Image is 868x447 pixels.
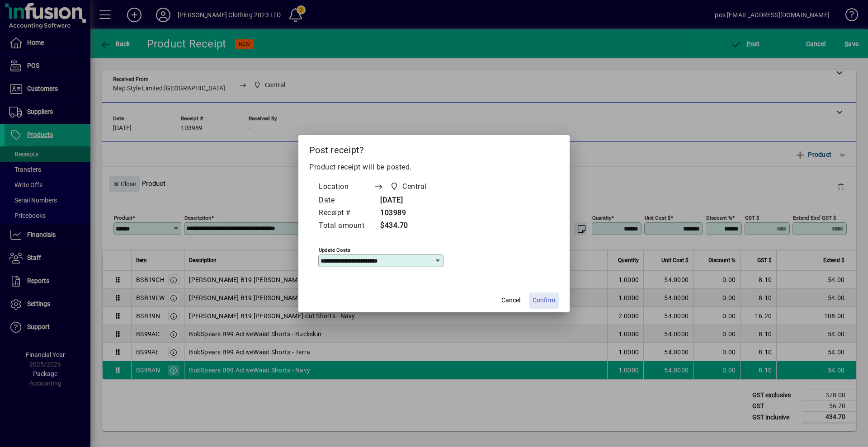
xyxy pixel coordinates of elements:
td: $434.70 [373,220,444,232]
td: Receipt # [318,207,373,220]
td: 103989 [373,207,444,220]
span: Confirm [533,296,555,305]
button: Confirm [529,292,559,309]
td: [DATE] [373,194,444,207]
td: Total amount [318,220,373,232]
button: Cancel [496,292,525,309]
td: Date [318,194,373,207]
p: Product receipt will be posted. [309,162,559,173]
span: Central [402,181,427,192]
mat-label: Update costs [319,246,350,253]
td: Location [318,180,373,194]
span: Central [387,180,430,193]
h2: Post receipt? [298,135,570,161]
span: Cancel [501,296,520,305]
